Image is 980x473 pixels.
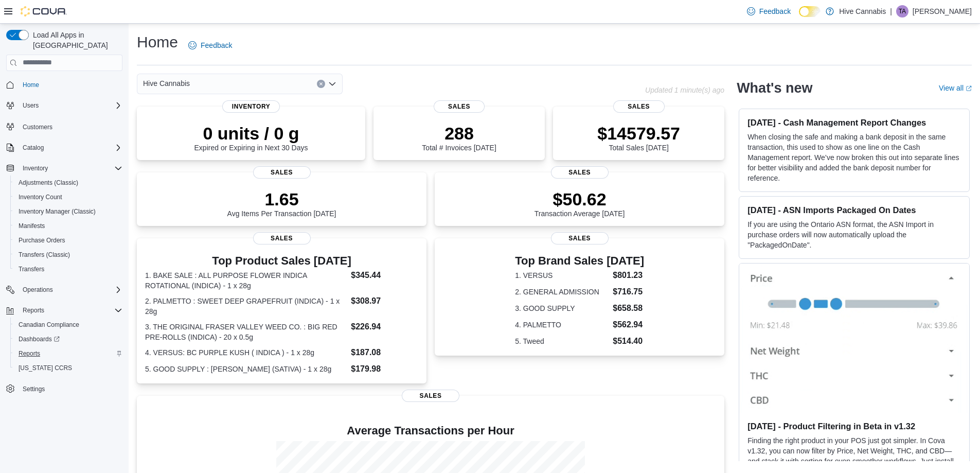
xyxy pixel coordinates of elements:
[434,100,485,113] span: Sales
[19,99,43,112] button: Users
[19,162,122,174] span: Inventory
[613,269,644,282] dd: $801.23
[351,346,418,359] dd: $187.08
[19,382,122,395] span: Settings
[10,233,127,248] button: Purchase Orders
[351,295,418,307] dd: $308.97
[14,362,76,374] a: [US_STATE] CCRS
[253,232,311,244] span: Sales
[19,207,96,216] span: Inventory Manager (Classic)
[19,265,44,273] span: Transfers
[515,270,609,281] dt: 1. VERSUS
[145,270,347,291] dt: 1. BAKE SALE : ALL PURPOSE FLOWER INDICA ROTATIONAL (INDICA) - 1 x 28g
[19,364,72,372] span: [US_STATE] CCRS
[19,304,48,317] button: Reports
[227,189,336,218] div: Avg Items Per Transaction [DATE]
[194,123,308,152] div: Expired or Expiring in Next 30 Days
[551,166,609,179] span: Sales
[23,144,44,152] span: Catalog
[10,248,127,262] button: Transfers (Classic)
[14,263,122,275] span: Transfers
[515,336,609,346] dt: 5. Tweed
[939,84,972,92] a: View allExternal link
[23,164,48,172] span: Inventory
[145,347,347,358] dt: 4. VERSUS: BC PURPLE KUSH ( INDICA ) - 1 x 28g
[19,251,70,259] span: Transfers (Classic)
[21,6,67,16] img: Cova
[839,5,886,17] p: Hive Cannabis
[2,77,127,92] button: Home
[747,132,961,183] p: When closing the safe and making a bank deposit in the same transaction, this used to show as one...
[227,189,336,209] p: 1.65
[14,362,122,374] span: Washington CCRS
[10,346,127,361] button: Reports
[597,123,680,152] div: Total Sales [DATE]
[14,319,83,331] a: Canadian Compliance
[253,166,311,179] span: Sales
[14,177,122,189] span: Adjustments (Classic)
[899,5,906,17] span: TA
[14,249,122,261] span: Transfers (Classic)
[515,255,644,267] h3: Top Brand Sales [DATE]
[145,364,347,374] dt: 5. GOOD SUPPLY : [PERSON_NAME] (SATIVA) - 1 x 28g
[645,86,724,94] p: Updated 1 minute(s) ago
[10,318,127,332] button: Canadian Compliance
[14,234,122,247] span: Purchase Orders
[145,296,347,317] dt: 2. PALMETTO : SWEET DEEP GRAPEFRUIT (INDICA) - 1 x 28g
[19,236,65,244] span: Purchase Orders
[2,141,127,155] button: Catalog
[14,177,82,189] a: Adjustments (Classic)
[10,219,127,233] button: Manifests
[29,30,122,50] span: Load All Apps in [GEOGRAPHIC_DATA]
[194,123,308,144] p: 0 units / 0 g
[14,249,74,261] a: Transfers (Classic)
[14,333,64,345] a: Dashboards
[23,286,53,294] span: Operations
[19,179,78,187] span: Adjustments (Classic)
[10,262,127,276] button: Transfers
[19,121,57,133] a: Customers
[137,32,178,52] h1: Home
[143,77,190,90] span: Hive Cannabis
[14,333,122,345] span: Dashboards
[145,322,347,342] dt: 3. THE ORIGINAL FRASER VALLEY WEED CO. : BIG RED PRE-ROLLS (INDICA) - 20 x 0.5g
[613,302,644,314] dd: $658.58
[2,119,127,134] button: Customers
[19,349,40,358] span: Reports
[10,361,127,375] button: [US_STATE] CCRS
[14,234,69,247] a: Purchase Orders
[747,421,961,431] h3: [DATE] - Product Filtering in Beta in v1.32
[2,98,127,113] button: Users
[328,80,336,88] button: Open list of options
[2,381,127,396] button: Settings
[14,205,100,218] a: Inventory Manager (Classic)
[534,189,625,218] div: Transaction Average [DATE]
[743,1,795,22] a: Feedback
[534,189,625,209] p: $50.62
[19,79,43,91] a: Home
[19,304,122,317] span: Reports
[515,287,609,297] dt: 2. GENERAL ADMISSION
[317,80,325,88] button: Clear input
[222,100,280,113] span: Inventory
[19,99,122,112] span: Users
[14,347,44,360] a: Reports
[19,383,49,395] a: Settings
[515,303,609,313] dt: 3. GOOD SUPPLY
[23,81,39,89] span: Home
[613,100,665,113] span: Sales
[201,40,232,50] span: Feedback
[23,101,39,110] span: Users
[19,78,122,91] span: Home
[759,6,791,16] span: Feedback
[184,35,236,56] a: Feedback
[402,390,459,402] span: Sales
[19,193,62,201] span: Inventory Count
[351,269,418,282] dd: $345.44
[10,176,127,190] button: Adjustments (Classic)
[23,385,45,393] span: Settings
[896,5,908,17] div: Toby Atkinson
[913,5,972,17] p: [PERSON_NAME]
[613,335,644,347] dd: $514.40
